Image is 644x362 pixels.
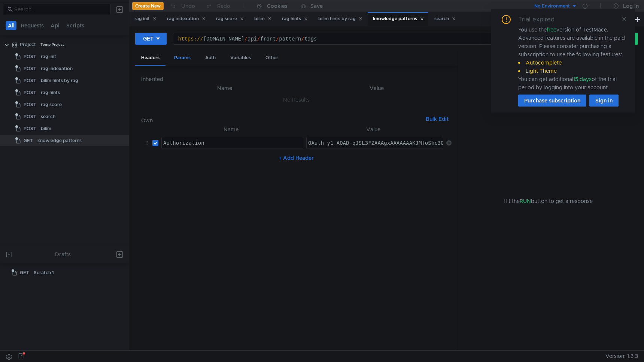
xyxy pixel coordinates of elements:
[518,67,626,75] li: Light Theme
[158,125,304,134] th: Name
[200,0,236,12] button: Redo
[423,114,452,123] button: Bulk Edit
[24,135,33,146] span: GET
[623,2,639,11] div: Log In
[573,76,592,83] span: 15 days
[41,99,62,110] div: rag score
[168,51,197,65] div: Params
[216,15,244,23] div: rag score
[518,75,626,92] div: You can get additional of the trial period by logging into your account.
[147,84,302,93] th: Name
[267,2,288,11] div: Cookies
[605,351,638,362] span: Version: 1.3.3
[48,21,62,30] button: Api
[34,267,54,278] div: Scratch 1
[282,15,308,23] div: rag hints
[24,123,36,134] span: POST
[41,75,78,86] div: bilim hints by rag
[41,63,73,74] div: rag indexation
[164,0,200,12] button: Undo
[19,21,46,30] button: Requests
[141,116,423,125] h6: Own
[318,15,362,23] div: bilim hints by rag
[534,3,570,10] div: No Environment
[6,21,16,30] button: All
[373,15,424,23] div: knowledge patterns
[135,33,167,45] button: GET
[24,51,36,62] span: POST
[518,95,586,107] button: Purchase subscription
[276,153,317,162] button: + Add Header
[40,39,64,50] div: Temp Project
[20,267,29,278] span: GET
[518,26,626,92] div: You use the version of TestMace. Advanced features are available in the paid version. Please cons...
[24,75,36,86] span: POST
[181,2,195,11] div: Undo
[132,2,164,10] button: Create New
[547,26,556,33] span: free
[41,51,56,62] div: rag init
[167,15,206,23] div: rag indexation
[41,123,51,134] div: bilim
[254,15,271,23] div: bilim
[41,87,60,98] div: rag hints
[303,125,443,134] th: Value
[134,15,157,23] div: rag init
[217,2,230,11] div: Redo
[37,135,82,146] div: knowledge patterns
[64,21,86,30] button: Scripts
[24,87,36,98] span: POST
[135,51,165,66] div: Headers
[520,198,531,204] span: RUN
[302,84,452,93] th: Value
[283,96,310,103] nz-embed-empty: No Results
[259,51,284,65] div: Other
[504,197,593,205] span: Hit the button to get a response
[24,111,36,122] span: POST
[518,15,563,24] div: Trial expired
[41,111,55,122] div: search
[434,15,456,23] div: search
[224,51,257,65] div: Variables
[143,35,154,43] div: GET
[141,75,452,84] h6: Inherited
[20,39,36,50] div: Project
[24,63,36,74] span: POST
[55,250,71,259] div: Drafts
[518,59,626,67] li: Autocomplete
[24,99,36,110] span: POST
[14,5,106,14] input: Search...
[199,51,222,65] div: Auth
[589,95,619,107] button: Sign in
[310,3,323,9] div: Save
